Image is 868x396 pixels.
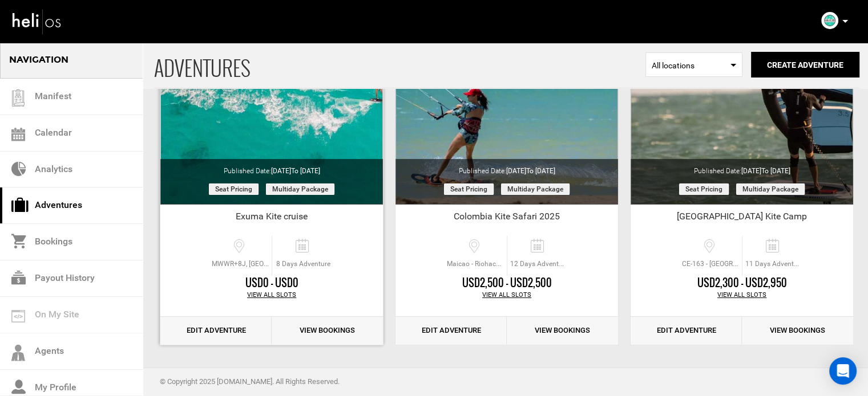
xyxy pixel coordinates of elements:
img: agents-icon.svg [11,345,25,361]
img: on_my_site.svg [11,310,25,322]
span: Maicao - Riohacha, [GEOGRAPHIC_DATA], [GEOGRAPHIC_DATA], [GEOGRAPHIC_DATA] [444,259,507,269]
div: View All Slots [631,291,853,300]
div: Exuma Kite cruise [160,210,383,227]
div: View All Slots [160,291,383,300]
span: to [DATE] [761,167,790,175]
div: USD2,500 - USD2,500 [395,276,618,291]
img: guest-list.svg [10,89,27,107]
span: Select box activate [645,52,742,77]
img: calendar.svg [11,128,25,141]
div: Open Intercom Messenger [829,357,857,385]
a: View Bookings [742,317,853,345]
a: View Bookings [272,317,383,345]
div: [GEOGRAPHIC_DATA] Kite Camp [631,210,853,227]
span: Seat Pricing [444,183,494,195]
span: Seat Pricing [209,183,259,195]
img: heli-logo [11,6,63,36]
a: Edit Adventure [395,317,507,345]
span: MWWR+8J, [GEOGRAPHIC_DATA], [GEOGRAPHIC_DATA] [209,259,272,269]
span: [DATE] [271,167,320,175]
div: View All Slots [395,291,618,300]
span: All locations [652,60,736,71]
div: Published Date: [631,159,853,176]
span: [DATE] [741,167,790,175]
button: Create Adventure [751,52,859,77]
span: Seat Pricing [679,183,729,195]
span: CE-163 - [GEOGRAPHIC_DATA], Trairi - CE, 62690-000, [GEOGRAPHIC_DATA] [679,259,742,269]
img: 0f5b74c66638e830f73d0078c15e674f.png [821,12,838,29]
span: Multiday package [501,183,570,195]
span: Multiday package [266,183,334,195]
span: 11 Days Adventure [742,259,805,269]
div: Colombia Kite Safari 2025 [395,210,618,227]
span: ADVENTURES [154,42,645,88]
div: USD0 - USD0 [160,276,383,291]
span: to [DATE] [291,167,320,175]
div: Published Date: [395,159,618,176]
a: View Bookings [507,317,618,345]
span: to [DATE] [526,167,555,175]
a: Edit Adventure [160,317,272,345]
span: [DATE] [506,167,555,175]
div: USD2,300 - USD2,950 [631,276,853,291]
div: Published Date: [160,159,383,176]
span: 8 Days Adventure [272,259,334,269]
span: 12 Days Adventure [507,259,570,269]
span: Multiday package [736,183,805,195]
a: Edit Adventure [631,317,742,345]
